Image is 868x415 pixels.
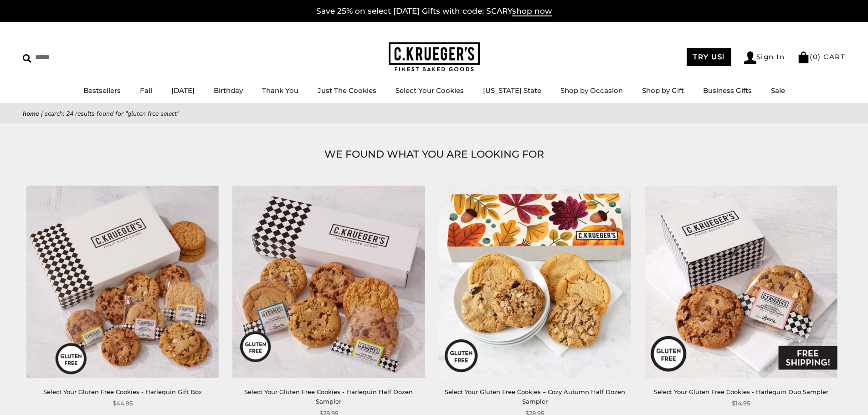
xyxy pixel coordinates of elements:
nav: breadcrumbs [23,108,845,119]
input: Search [23,50,131,64]
a: [US_STATE] State [483,86,541,95]
a: Bestsellers [83,86,121,95]
a: Shop by Gift [642,86,684,95]
a: Shop by Occasion [560,86,623,95]
img: C.KRUEGER'S [389,42,480,72]
a: Select Your Cookies [395,86,464,95]
span: | [41,109,43,118]
img: Select Your Gluten Free Cookies - Harlequin Half Dozen Sampler [232,185,425,378]
a: Sign In [744,51,785,64]
a: Birthday [214,86,243,95]
a: (0) CART [797,52,845,61]
span: shop now [512,6,552,16]
img: Search [23,54,31,63]
a: [DATE] [171,86,195,95]
a: Sale [771,86,785,95]
a: Just The Cookies [318,86,376,95]
span: $44.95 [113,399,133,408]
a: Business Gifts [703,86,752,95]
a: Thank You [262,86,298,95]
a: Save 25% on select [DATE] Gifts with code: SCARYshop now [316,6,552,16]
img: Select Your Gluten Free Cookies - Harlequin Duo Sampler [645,185,837,378]
a: Select Your Gluten Free Cookies - Harlequin Gift Box [43,388,202,395]
a: Fall [140,86,152,95]
img: Select Your Gluten Free Cookies - Harlequin Gift Box [26,185,219,378]
h1: WE FOUND WHAT YOU ARE LOOKING FOR [36,146,832,163]
span: $14.95 [732,399,750,408]
a: TRY US! [687,48,731,66]
a: Select Your Gluten Free Cookies - Harlequin Duo Sampler [654,388,828,395]
a: Select Your Gluten Free Cookies – Cozy Autumn Half Dozen Sampler [445,388,625,405]
span: 0 [813,52,818,61]
a: Home [23,109,39,118]
img: Account [744,51,756,64]
img: Select Your Gluten Free Cookies – Cozy Autumn Half Dozen Sampler [439,185,631,378]
a: Select Your Gluten Free Cookies - Harlequin Half Dozen Sampler [244,388,413,405]
img: Bag [797,51,810,63]
span: Search: 24 results found for "gluten free select" [45,109,179,118]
